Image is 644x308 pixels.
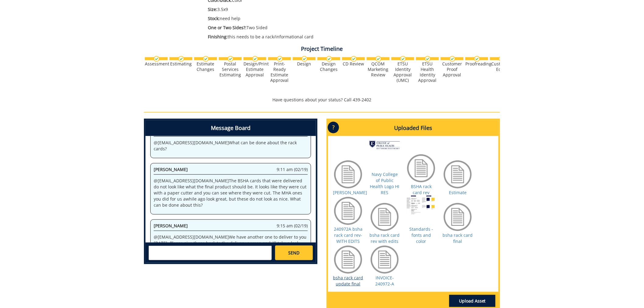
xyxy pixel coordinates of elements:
[333,190,367,195] a: [PERSON_NAME]
[154,178,308,208] p: @ [EMAIL_ADDRESS][DOMAIN_NAME] The BSHA cards that were delivered do not look like what the final...
[208,25,446,31] p: Two Sided
[154,140,308,152] p: @ [EMAIL_ADDRESS][DOMAIN_NAME] What can be done about the rack cards?
[342,61,365,67] div: CD Review
[411,184,432,195] a: BSHA rack card rev
[208,16,446,22] p: need help
[145,61,168,67] div: Assessment
[178,56,184,62] img: checkmark
[302,56,307,62] img: checkmark
[149,246,272,260] textarea: messageToSend
[449,190,467,195] a: Estimate
[154,223,188,229] span: [PERSON_NAME]
[375,275,394,287] a: INVOICE-240972-A
[400,56,406,62] img: checkmark
[333,275,363,287] a: bsha rack card update final
[416,61,439,83] div: ETSU Health Identity Approval
[370,171,400,195] a: Navy College of Public Health Logo HI RES
[499,56,505,62] img: checkmark
[208,25,247,30] span: One or Two Sides?:
[277,56,283,62] img: checkmark
[326,56,332,62] img: checkmark
[144,46,500,52] h4: Project Timeline
[275,246,313,260] a: SEND
[208,34,446,40] p: this needs to be a rack/informational card
[252,56,258,62] img: checkmark
[328,120,499,136] h4: Uploaded Files
[450,56,455,62] img: checkmark
[443,232,473,244] a: bsha rack card final
[425,56,431,62] img: checkmark
[203,56,209,62] img: checkmark
[268,61,291,83] div: Print-Ready Estimate Approval
[228,56,233,62] img: checkmark
[154,234,308,252] p: @ [EMAIL_ADDRESS][DOMAIN_NAME] We have another one to deliver to you [DATE]. Please give those ba...
[367,61,390,78] div: QCOM Marketing Review
[351,56,357,62] img: checkmark
[277,223,308,229] span: 9:15 am (02/19)
[288,250,299,256] span: SEND
[208,34,228,40] span: Finishing:
[208,16,220,21] span: Stock:
[145,120,316,136] h4: Message Board
[277,166,308,173] span: 9:11 am (02/19)
[490,61,513,72] div: Customer Edits
[474,56,480,62] img: checkmark
[194,61,217,72] div: Estimate Changes
[391,61,414,83] div: ETSU Identity Approval (UMC)
[154,56,159,62] img: checkmark
[170,61,192,67] div: Estimating
[208,6,217,12] span: Size:
[208,6,446,12] p: 3.5x9
[334,226,362,244] a: 240972A bsha rack card rev-WITH EDITS
[465,61,488,67] div: Proofreading
[154,166,188,172] span: [PERSON_NAME]
[219,61,242,78] div: Postal Services Estimating
[243,61,266,78] div: Design/Print Estimate Approval
[144,97,500,103] p: Have questions about your status? Call 439-2402
[370,232,400,244] a: bsha rack card rev with edits
[409,226,433,244] a: Standards - fonts and color
[317,61,340,72] div: Design Changes
[376,56,381,62] img: checkmark
[449,295,495,307] a: Upload Asset
[441,61,464,78] div: Customer Proof Approval
[293,61,316,67] div: Design
[328,122,339,133] p: ?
